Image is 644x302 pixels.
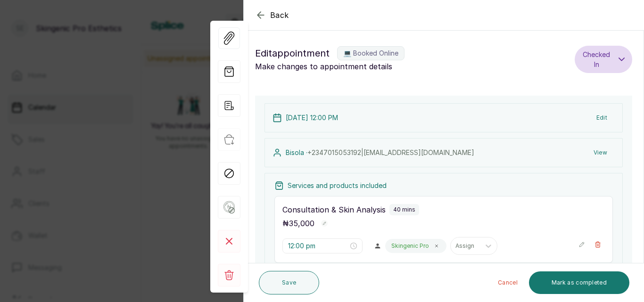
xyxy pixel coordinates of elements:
button: View [586,144,615,161]
button: Checked In [575,46,632,73]
p: [DATE] 12:00 PM [286,113,338,122]
input: Select time [288,241,348,251]
button: Save [259,271,319,294]
p: 40 mins [393,206,415,213]
span: Edit appointment [255,46,330,61]
span: +234 7015053192 | [EMAIL_ADDRESS][DOMAIN_NAME] [307,148,474,156]
label: 💻 Booked Online [337,46,405,60]
p: Skingenic Pro [391,242,429,250]
p: Bisola · [286,148,474,157]
span: Checked In [582,49,611,69]
p: Consultation & Skin Analysis [282,204,386,215]
span: 35,000 [289,219,314,228]
p: Services and products included [288,181,387,190]
button: Back [255,9,289,21]
span: Back [270,9,289,21]
button: Mark as completed [529,271,629,294]
p: Make changes to appointment details [255,61,571,72]
p: ₦ [282,218,314,229]
button: Cancel [490,271,525,294]
button: Edit [589,109,615,126]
